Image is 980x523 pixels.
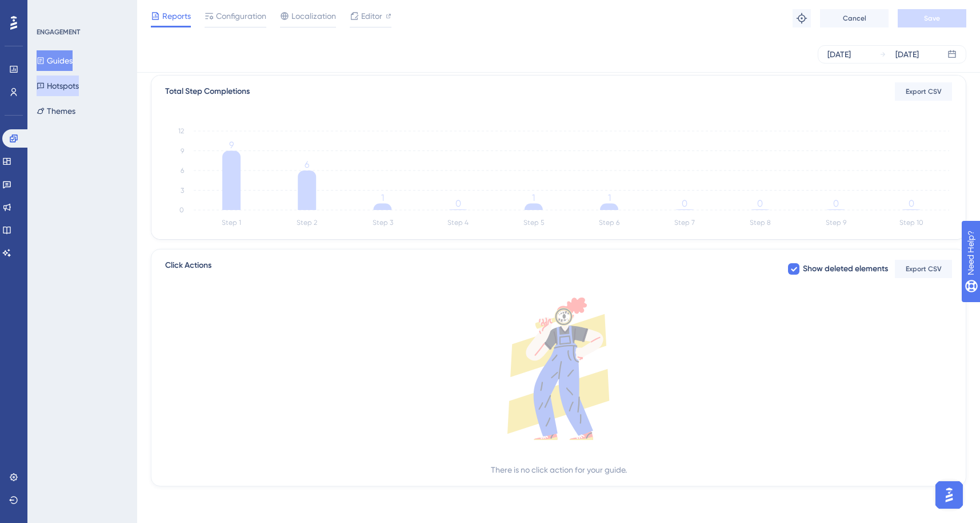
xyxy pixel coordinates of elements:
[373,219,393,227] tspan: Step 3
[27,3,71,17] span: Need Help?
[216,9,266,23] span: Configuration
[906,87,942,96] span: Export CSV
[361,9,382,23] span: Editor
[674,219,695,227] tspan: Step 7
[455,198,461,209] tspan: 0
[37,27,80,37] div: ENGAGEMENT
[381,192,384,203] tspan: 1
[803,262,888,276] span: Show deleted elements
[165,85,250,98] div: Total Step Completions
[178,127,184,135] tspan: 12
[162,9,191,23] span: Reports
[181,147,184,155] tspan: 9
[932,478,966,512] iframe: UserGuiding AI Assistant Launcher
[532,192,535,203] tspan: 1
[181,187,184,195] tspan: 3
[179,206,184,214] tspan: 0
[447,219,469,227] tspan: Step 4
[750,219,771,227] tspan: Step 8
[305,159,309,170] tspan: 6
[899,219,923,227] tspan: Step 10
[297,219,317,227] tspan: Step 2
[909,198,914,209] tspan: 0
[826,219,846,227] tspan: Step 9
[827,47,851,61] div: [DATE]
[895,82,952,101] button: Export CSV
[843,14,866,23] span: Cancel
[291,9,336,23] span: Localization
[833,198,839,209] tspan: 0
[165,259,211,279] span: Click Actions
[608,192,611,203] tspan: 1
[924,14,940,23] span: Save
[820,9,889,27] button: Cancel
[895,47,919,61] div: [DATE]
[37,76,79,96] button: Hotspots
[523,219,544,227] tspan: Step 5
[906,264,942,274] span: Export CSV
[37,101,75,121] button: Themes
[895,260,952,278] button: Export CSV
[229,140,234,150] tspan: 9
[898,9,966,27] button: Save
[37,50,73,71] button: Guides
[181,167,184,175] tspan: 6
[682,198,687,209] tspan: 0
[599,219,619,227] tspan: Step 6
[491,463,627,477] div: There is no click action for your guide.
[757,198,763,209] tspan: 0
[222,219,241,227] tspan: Step 1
